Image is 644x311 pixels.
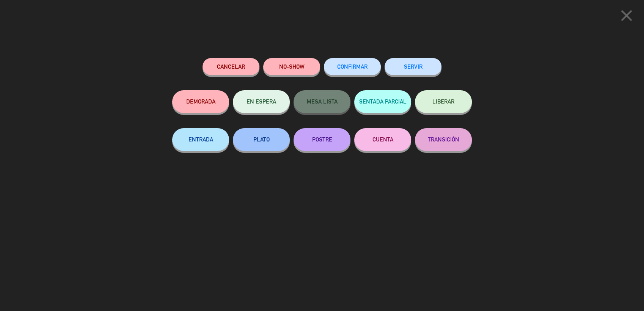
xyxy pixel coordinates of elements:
[233,90,290,113] button: EN ESPERA
[415,90,472,113] button: LIBERAR
[172,90,229,113] button: DEMORADA
[294,90,350,113] button: MESA LISTA
[203,58,259,75] button: Cancelar
[294,128,350,151] button: POSTRE
[233,128,290,151] button: PLATO
[615,6,638,28] button: close
[385,58,441,75] button: SERVIR
[432,98,454,105] span: LIBERAR
[354,128,411,151] button: CUENTA
[354,90,411,113] button: SENTADA PARCIAL
[324,58,381,75] button: CONFIRMAR
[337,63,368,70] span: CONFIRMAR
[617,6,636,25] i: close
[172,128,229,151] button: ENTRADA
[263,58,320,75] button: NO-SHOW
[415,128,472,151] button: TRANSICIÓN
